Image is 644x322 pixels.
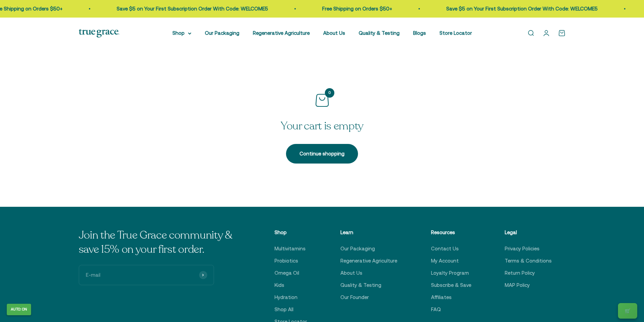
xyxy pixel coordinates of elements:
a: Contact Us [431,245,459,253]
p: Legal [505,228,552,237]
a: Privacy Policies [505,245,540,253]
a: Our Packaging [205,30,239,36]
a: Quality & Testing [340,281,381,289]
button: 🛒 [618,303,637,319]
p: Your cart is empty [281,119,363,133]
a: My Account [431,257,459,265]
a: Our Founder [340,293,369,301]
a: Continue shopping [286,144,358,164]
a: Regenerative Agriculture [340,257,397,265]
button: AUTO: ON [7,304,31,315]
span: 0 [325,88,334,98]
p: Shop [275,228,307,237]
a: Kids [275,281,284,289]
a: Free Shipping on Orders $50+ [322,6,392,11]
a: Loyalty Program [431,269,469,277]
p: Resources [431,228,471,237]
a: Probiotics [275,257,298,265]
p: Save $5 on Your First Subscription Order With Code: WELCOME5 [117,5,268,13]
a: Store Locator [439,30,472,36]
a: Our Packaging [340,245,375,253]
a: Quality & Testing [359,30,400,36]
a: Shop All [275,305,293,314]
a: Blogs [413,30,426,36]
a: Affiliates [431,293,452,301]
a: Terms & Conditions [505,257,552,265]
summary: Shop [172,29,191,37]
a: FAQ [431,305,441,314]
a: Subscribe & Save [431,281,471,289]
p: Learn [340,228,397,237]
a: Omega Oil [275,269,299,277]
a: Multivitamins [275,245,306,253]
a: About Us [323,30,345,36]
a: Return Policy [505,269,535,277]
a: Regenerative Agriculture [253,30,310,36]
a: MAP Policy [505,281,530,289]
a: Hydration [275,293,297,301]
p: Save $5 on Your First Subscription Order With Code: WELCOME5 [446,5,598,13]
p: Join the True Grace community & save 15% on your first order. [79,228,241,256]
a: About Us [340,269,362,277]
